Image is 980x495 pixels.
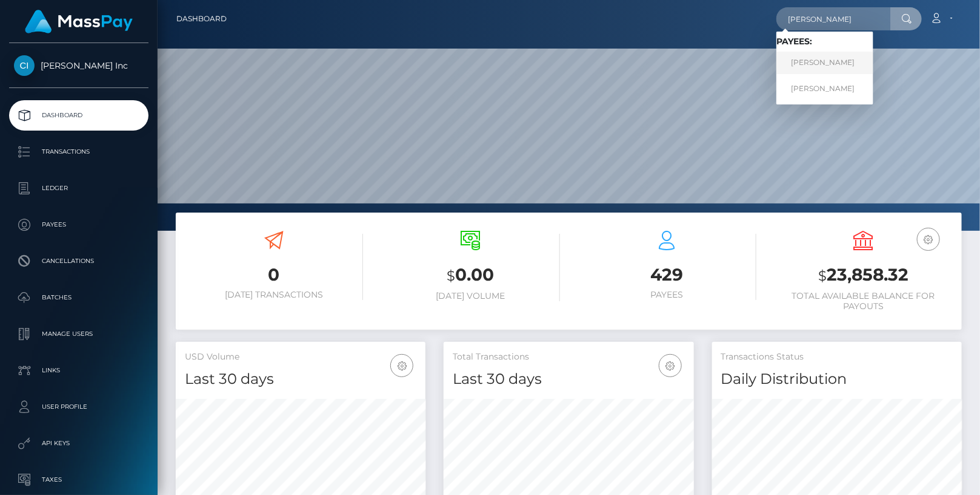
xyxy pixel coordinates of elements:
p: Links [14,361,144,380]
p: Cancellations [14,252,144,270]
a: Dashboard [9,100,148,131]
a: Links [9,355,148,386]
p: Payees [14,216,144,234]
h3: 0 [185,263,363,287]
h3: 0.00 [381,263,559,288]
a: API Keys [9,428,148,459]
a: [PERSON_NAME] [776,77,873,100]
h5: Total Transactions [453,351,684,363]
input: Search... [776,7,890,30]
a: Transactions [9,137,148,167]
p: Batches [14,288,144,307]
h3: 23,858.32 [775,263,953,288]
h4: Daily Distribution [721,369,953,390]
img: Cindy Gallop Inc [14,55,35,76]
h6: Total Available Balance for Payouts [775,291,953,312]
h6: [DATE] Transactions [185,290,363,300]
p: Dashboard [14,106,144,125]
span: [PERSON_NAME] Inc [9,60,148,71]
img: MassPay Logo [25,10,133,33]
a: Batches [9,282,148,313]
h5: Transactions Status [721,351,953,363]
h5: USD Volume [185,351,416,363]
a: User Profile [9,392,148,422]
h6: Payees: [776,36,873,47]
p: Manage Users [14,325,144,343]
a: [PERSON_NAME] [776,52,873,74]
p: API Keys [14,434,144,452]
p: User Profile [14,398,144,416]
a: Cancellations [9,246,148,276]
a: Taxes [9,465,148,495]
small: $ [818,267,827,284]
p: Transactions [14,143,144,161]
h3: 429 [578,263,756,287]
h6: Payees [578,290,756,300]
p: Taxes [14,471,144,489]
p: Ledger [14,179,144,197]
a: Ledger [9,173,148,203]
a: Dashboard [176,6,227,32]
h4: Last 30 days [453,369,684,390]
a: Manage Users [9,319,148,349]
small: $ [447,267,455,284]
h4: Last 30 days [185,369,416,390]
h6: [DATE] Volume [381,291,559,301]
a: Payees [9,210,148,240]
